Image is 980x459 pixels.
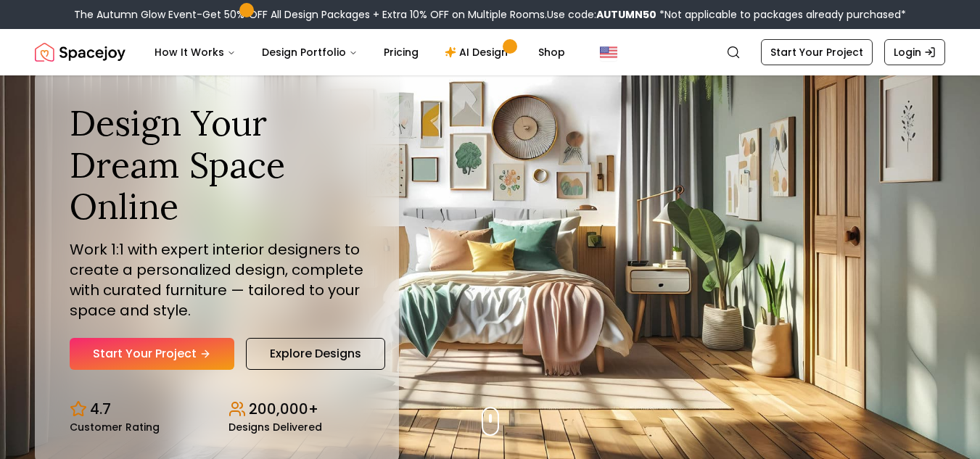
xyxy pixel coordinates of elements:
a: Shop [527,38,577,67]
b: AUTUMN50 [596,7,656,22]
a: AI Design [433,38,524,67]
a: Start Your Project [761,39,873,65]
small: Designs Delivered [228,422,322,432]
a: Start Your Project [70,338,234,370]
img: United States [600,44,617,61]
img: Spacejoy Logo [35,38,125,67]
p: 4.7 [90,399,111,419]
a: Pricing [372,38,430,67]
div: The Autumn Glow Event-Get 50% OFF All Design Packages + Extra 10% OFF on Multiple Rooms. [74,7,906,22]
p: 200,000+ [249,399,318,419]
h1: Design Your Dream Space Online [70,102,364,228]
a: Login [884,39,945,65]
nav: Global [35,29,945,75]
span: Use code: [547,7,656,22]
a: Spacejoy [35,38,125,67]
p: Work 1:1 with expert interior designers to create a personalized design, complete with curated fu... [70,239,364,321]
span: *Not applicable to packages already purchased* [656,7,906,22]
a: Explore Designs [246,338,385,370]
nav: Main [143,38,577,67]
button: Design Portfolio [250,38,369,67]
button: How It Works [143,38,247,67]
div: Design stats [70,387,364,432]
small: Customer Rating [70,422,160,432]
